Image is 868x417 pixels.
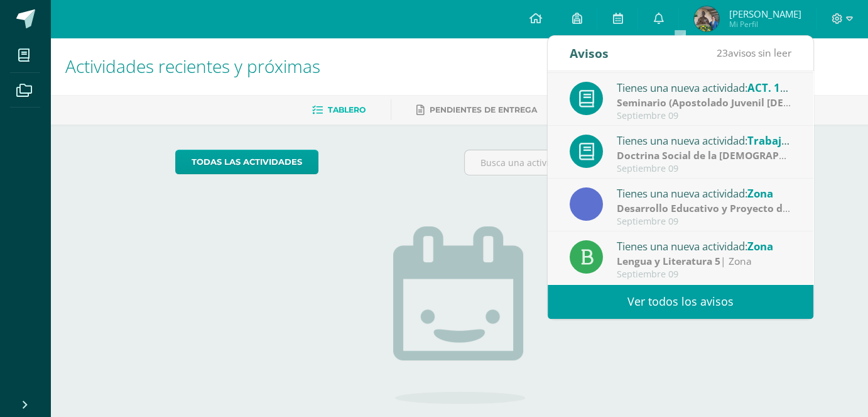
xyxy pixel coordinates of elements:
[465,150,743,175] input: Busca una actividad próxima aquí...
[570,36,609,70] div: Avisos
[747,133,814,148] span: Trabajo final
[312,100,366,120] a: Tablero
[617,164,791,174] div: Septiembre 09
[617,185,791,201] div: Tienes una nueva actividad:
[617,148,791,163] div: | Zona
[729,19,801,30] span: Mi Perfil
[717,46,728,60] span: 23
[729,8,801,20] span: [PERSON_NAME]
[717,46,791,60] span: avisos sin leer
[617,96,791,110] div: | Zona
[694,6,719,31] img: 9f0d10eeb98f7228f393c0714d2f0f5b.png
[393,226,525,404] img: no_activities.png
[617,216,791,227] div: Septiembre 09
[65,54,320,78] span: Actividades recientes y próximas
[175,150,318,174] a: todas las Actividades
[430,105,537,114] span: Pendientes de entrega
[617,269,791,280] div: Septiembre 09
[617,148,830,162] strong: Doctrina Social de la [DEMOGRAPHIC_DATA]
[617,79,791,96] div: Tienes una nueva actividad:
[617,132,791,148] div: Tienes una nueva actividad:
[617,201,791,216] div: | Zona
[747,239,773,253] span: Zona
[617,201,812,215] strong: Desarrollo Educativo y Proyecto de Vida
[617,254,791,269] div: | Zona
[328,105,366,114] span: Tablero
[747,186,773,201] span: Zona
[617,254,720,268] strong: Lengua y Literatura 5
[617,111,791,121] div: Septiembre 09
[617,238,791,254] div: Tienes una nueva actividad:
[416,100,537,120] a: Pendientes de entrega
[548,284,813,319] a: Ver todos los avisos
